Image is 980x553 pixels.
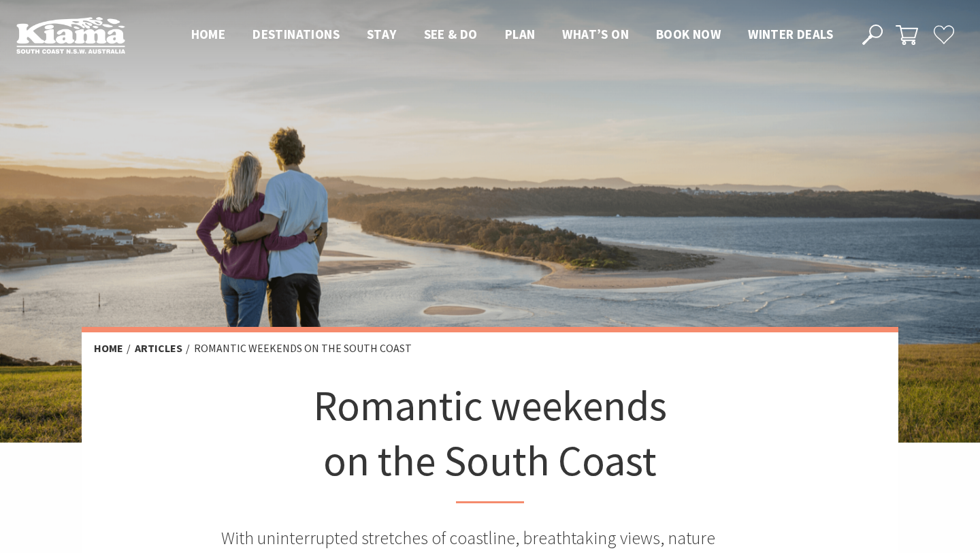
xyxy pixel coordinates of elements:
span: Winter Deals [748,26,833,42]
nav: Main Menu [178,24,847,46]
span: Destinations [252,26,340,42]
span: Plan [505,26,536,42]
span: What’s On [562,26,629,42]
a: Home [94,341,123,355]
span: Book now [656,26,721,42]
li: Romantic weekends on the South Coast [194,340,412,358]
img: Kiama Logo [16,16,125,54]
span: See & Do [424,26,478,42]
a: Articles [135,341,182,355]
span: Home [191,26,226,42]
span: Stay [367,26,397,42]
h1: Romantic weekends on the South Coast [289,378,691,503]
